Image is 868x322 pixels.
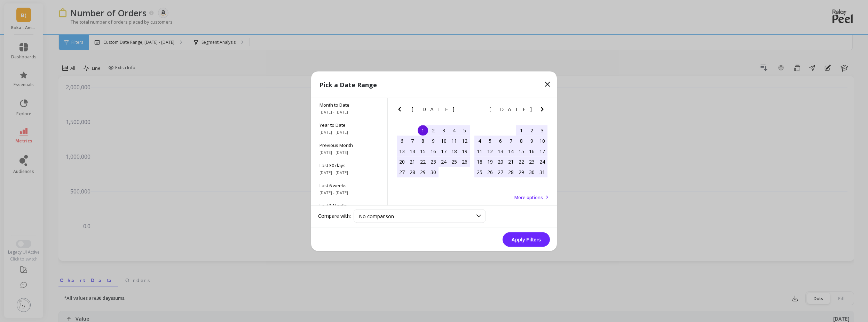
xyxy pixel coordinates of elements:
[439,135,449,146] div: Choose Thursday, April 10th, 2025
[527,125,537,135] div: Choose Friday, May 2nd, 2025
[397,146,407,156] div: Choose Sunday, April 13th, 2025
[473,105,484,116] button: Previous Month
[537,156,547,167] div: Choose Saturday, May 24th, 2025
[439,125,449,135] div: Choose Thursday, April 3rd, 2025
[527,146,537,156] div: Choose Friday, May 16th, 2025
[485,135,495,146] div: Choose Monday, May 5th, 2025
[495,167,506,177] div: Choose Tuesday, May 27th, 2025
[397,167,407,177] div: Choose Sunday, April 27th, 2025
[449,146,459,156] div: Choose Friday, April 18th, 2025
[319,101,379,108] span: Month to Date
[418,167,428,177] div: Choose Tuesday, April 29th, 2025
[449,135,459,146] div: Choose Friday, April 11th, 2025
[319,149,379,155] span: [DATE] - [DATE]
[506,167,516,177] div: Choose Wednesday, May 28th, 2025
[407,146,418,156] div: Choose Monday, April 14th, 2025
[319,122,379,128] span: Year to Date
[527,167,537,177] div: Choose Friday, May 30th, 2025
[407,156,418,167] div: Choose Monday, April 21st, 2025
[418,125,428,135] div: Choose Tuesday, April 1st, 2025
[428,156,439,167] div: Choose Wednesday, April 23rd, 2025
[319,190,379,195] span: [DATE] - [DATE]
[319,80,377,89] p: Pick a Date Range
[439,146,449,156] div: Choose Thursday, April 17th, 2025
[489,106,533,112] span: [DATE]
[537,146,547,156] div: Choose Saturday, May 17th, 2025
[359,213,394,219] span: No comparison
[449,156,459,167] div: Choose Friday, April 25th, 2025
[516,146,527,156] div: Choose Thursday, May 15th, 2025
[459,135,470,146] div: Choose Saturday, April 12th, 2025
[503,232,550,247] button: Apply Filters
[418,156,428,167] div: Choose Tuesday, April 22nd, 2025
[459,156,470,167] div: Choose Saturday, April 26th, 2025
[397,125,470,177] div: month 2025-04
[495,156,506,167] div: Choose Tuesday, May 20th, 2025
[516,156,527,167] div: Choose Thursday, May 22nd, 2025
[319,202,379,208] span: Last 3 Months
[395,105,407,116] button: Previous Month
[537,167,547,177] div: Choose Saturday, May 31st, 2025
[537,125,547,135] div: Choose Saturday, May 3rd, 2025
[418,135,428,146] div: Choose Tuesday, April 8th, 2025
[474,167,485,177] div: Choose Sunday, May 25th, 2025
[516,125,527,135] div: Choose Thursday, May 1st, 2025
[397,135,407,146] div: Choose Sunday, April 6th, 2025
[319,109,379,115] span: [DATE] - [DATE]
[318,213,351,220] label: Compare with:
[428,135,439,146] div: Choose Wednesday, April 9th, 2025
[474,125,547,177] div: month 2025-05
[449,125,459,135] div: Choose Friday, April 4th, 2025
[459,125,470,135] div: Choose Saturday, April 5th, 2025
[439,156,449,167] div: Choose Thursday, April 24th, 2025
[319,142,379,148] span: Previous Month
[485,156,495,167] div: Choose Monday, May 19th, 2025
[506,135,516,146] div: Choose Wednesday, May 7th, 2025
[428,125,439,135] div: Choose Wednesday, April 2nd, 2025
[397,156,407,167] div: Choose Sunday, April 20th, 2025
[495,146,506,156] div: Choose Tuesday, May 13th, 2025
[428,146,439,156] div: Choose Wednesday, April 16th, 2025
[319,129,379,135] span: [DATE] - [DATE]
[495,135,506,146] div: Choose Tuesday, May 6th, 2025
[459,146,470,156] div: Choose Saturday, April 19th, 2025
[474,146,485,156] div: Choose Sunday, May 11th, 2025
[485,146,495,156] div: Choose Monday, May 12th, 2025
[516,167,527,177] div: Choose Thursday, May 29th, 2025
[428,167,439,177] div: Choose Wednesday, April 30th, 2025
[506,146,516,156] div: Choose Wednesday, May 14th, 2025
[527,135,537,146] div: Choose Friday, May 9th, 2025
[474,135,485,146] div: Choose Sunday, May 4th, 2025
[319,162,379,168] span: Last 30 days
[537,135,547,146] div: Choose Saturday, May 10th, 2025
[460,105,472,116] button: Next Month
[538,105,549,116] button: Next Month
[418,146,428,156] div: Choose Tuesday, April 15th, 2025
[474,156,485,167] div: Choose Sunday, May 18th, 2025
[407,167,418,177] div: Choose Monday, April 28th, 2025
[407,135,418,146] div: Choose Monday, April 7th, 2025
[319,170,379,175] span: [DATE] - [DATE]
[516,135,527,146] div: Choose Thursday, May 8th, 2025
[506,156,516,167] div: Choose Wednesday, May 21st, 2025
[319,182,379,188] span: Last 6 weeks
[527,156,537,167] div: Choose Friday, May 23rd, 2025
[485,167,495,177] div: Choose Monday, May 26th, 2025
[412,106,455,112] span: [DATE]
[514,194,543,200] span: More options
